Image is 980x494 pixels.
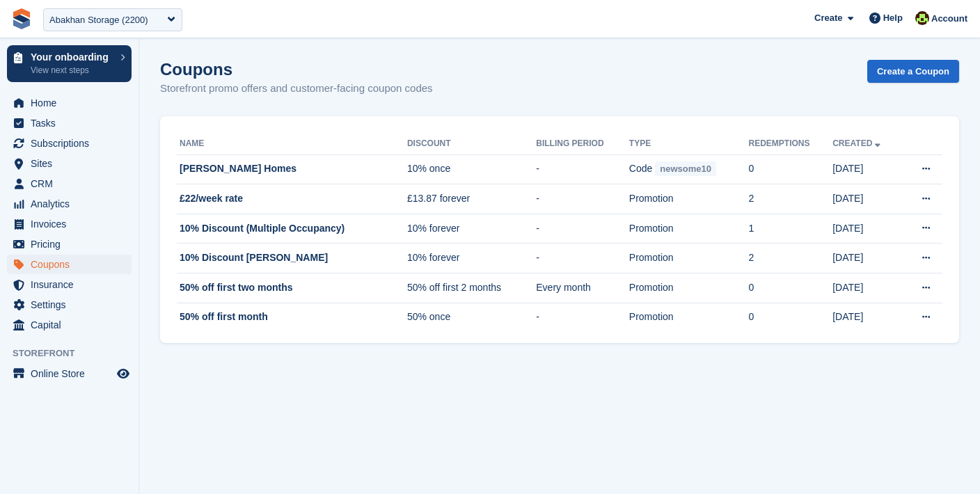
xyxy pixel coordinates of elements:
[177,154,407,184] td: [PERSON_NAME] Homes
[115,365,132,382] a: Preview store
[7,45,132,82] a: Your onboarding View next steps
[177,184,407,214] td: £22/week rate
[177,244,407,273] td: 10% Discount [PERSON_NAME]
[13,346,139,360] span: Storefront
[748,303,832,332] td: 0
[748,133,832,155] th: Redemptions
[31,194,114,214] span: Analytics
[31,315,114,335] span: Capital
[748,154,832,184] td: 0
[407,133,536,155] th: Discount
[629,244,749,273] td: Promotion
[7,234,132,254] a: menu
[832,184,902,214] td: [DATE]
[832,154,902,184] td: [DATE]
[748,184,832,214] td: 2
[7,295,132,314] a: menu
[31,234,114,254] span: Pricing
[407,273,536,303] td: 50% off first 2 months
[629,184,749,214] td: Promotion
[655,161,716,176] span: newsome10
[629,214,749,244] td: Promotion
[177,303,407,332] td: 50% off first month
[832,244,902,273] td: [DATE]
[31,52,113,62] p: Your onboarding
[748,273,832,303] td: 0
[31,174,114,193] span: CRM
[31,364,114,383] span: Online Store
[832,138,883,148] a: Created
[7,134,132,153] a: menu
[7,315,132,335] a: menu
[31,214,114,234] span: Invoices
[536,154,629,184] td: -
[536,244,629,273] td: -
[814,11,842,25] span: Create
[160,60,433,79] h1: Coupons
[177,273,407,303] td: 50% off first two months
[536,214,629,244] td: -
[536,184,629,214] td: -
[160,81,433,97] p: Storefront promo offers and customer-facing coupon codes
[629,154,749,184] td: Code
[7,275,132,294] a: menu
[407,214,536,244] td: 10% forever
[7,113,132,133] a: menu
[11,8,32,29] img: stora-icon-8386f47178a22dfd0bd8f6a31ec36ba5ce8667c1dd55bd0f319d3a0aa187defe.svg
[177,133,407,155] th: Name
[407,244,536,273] td: 10% forever
[31,64,113,77] p: View next steps
[915,11,929,25] img: Catherine Coffey
[832,303,902,332] td: [DATE]
[7,194,132,214] a: menu
[407,303,536,332] td: 50% once
[407,154,536,184] td: 10% once
[748,244,832,273] td: 2
[7,154,132,173] a: menu
[7,214,132,234] a: menu
[883,11,903,25] span: Help
[31,154,114,173] span: Sites
[867,60,959,83] a: Create a Coupon
[407,184,536,214] td: £13.87 forever
[629,273,749,303] td: Promotion
[536,273,629,303] td: Every month
[832,214,902,244] td: [DATE]
[629,133,749,155] th: Type
[7,174,132,193] a: menu
[177,214,407,244] td: 10% Discount (Multiple Occupancy)
[7,255,132,274] a: menu
[7,364,132,383] a: menu
[536,133,629,155] th: Billing Period
[31,275,114,294] span: Insurance
[629,303,749,332] td: Promotion
[536,303,629,332] td: -
[31,113,114,133] span: Tasks
[31,93,114,113] span: Home
[31,295,114,314] span: Settings
[7,93,132,113] a: menu
[31,255,114,274] span: Coupons
[31,134,114,153] span: Subscriptions
[832,273,902,303] td: [DATE]
[931,12,967,26] span: Account
[748,214,832,244] td: 1
[49,13,148,27] div: Abakhan Storage (2200)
